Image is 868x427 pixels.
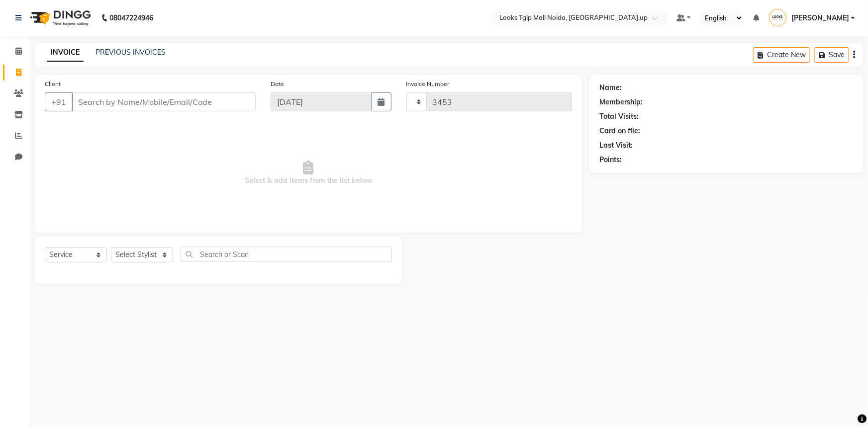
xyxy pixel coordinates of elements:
[599,155,622,165] div: Points:
[25,4,94,32] img: logo
[814,47,849,63] button: Save
[406,80,450,88] label: Invoice Number
[271,80,284,88] label: Date
[599,111,639,122] div: Total Visits:
[47,44,84,62] a: INVOICE
[109,4,153,32] b: 08047224946
[599,126,640,136] div: Card on file:
[181,247,392,262] input: Search or Scan
[45,80,61,88] label: Client
[599,140,633,151] div: Last Visit:
[45,92,73,111] button: +91
[599,97,643,107] div: Membership:
[72,92,256,111] input: Search by Name/Mobile/Email/Code
[753,47,810,63] button: Create New
[791,13,849,23] span: [PERSON_NAME]
[769,9,786,26] img: Amaan Salmani
[45,123,572,223] span: Select & add items from the list below
[96,48,166,57] a: PREVIOUS INVOICES
[599,83,622,93] div: Name:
